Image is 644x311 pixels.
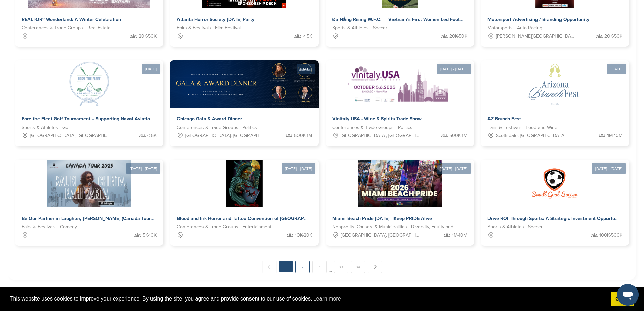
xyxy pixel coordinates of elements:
[599,231,622,239] span: 100K-500K
[170,149,318,246] a: [DATE] - [DATE] Sponsorpitch & Blood and Ink Horror and Tattoo Convention of [GEOGRAPHIC_DATA] Fa...
[47,160,131,207] img: Sponsorpitch &
[507,60,602,108] img: Sponsorpitch &
[170,60,332,108] img: Sponsorpitch &
[15,49,163,146] a: [DATE] Sponsorpitch & Fore the Fleet Golf Tournament – Supporting Naval Aviation Families Facing ...
[326,149,474,246] a: [DATE] - [DATE] Sponsorpitch & Miami Beach Pride [DATE] - Keep PRIDE Alive Nonprofits, Causes, & ...
[368,261,382,273] a: Next →
[294,132,312,139] span: 500K-1M
[351,261,365,273] a: 84
[347,60,452,108] img: Sponsorpitch &
[139,32,157,40] span: 20K-50K
[279,261,293,272] em: 1
[341,132,420,139] span: [GEOGRAPHIC_DATA], [GEOGRAPHIC_DATA]
[332,223,457,231] span: Nonprofits, Causes, & Municipalities - Diversity, Equity and Inclusion
[437,163,471,174] div: [DATE] - [DATE]
[341,231,420,239] span: [GEOGRAPHIC_DATA], [GEOGRAPHIC_DATA]
[487,223,543,231] span: Sports & Athletes - Soccer
[143,231,157,239] span: 5K-10K
[358,160,442,207] img: Sponsorpitch &
[332,24,387,32] span: Sports & Athletes - Soccer
[487,17,589,22] span: Motorsport Advertising / Branding Opportunity
[329,261,332,273] span: …
[262,261,277,273] span: ← Previous
[22,116,228,122] span: Fore the Fleet Golf Tournament – Supporting Naval Aviation Families Facing [MEDICAL_DATA]
[592,163,626,174] div: [DATE] - [DATE]
[22,24,111,32] span: Conferences & Trade Groups - Real Estate
[312,261,327,273] a: 3
[496,32,575,40] span: [PERSON_NAME][GEOGRAPHIC_DATA][PERSON_NAME], [GEOGRAPHIC_DATA], [GEOGRAPHIC_DATA], [GEOGRAPHIC_DA...
[126,163,160,174] div: [DATE] - [DATE]
[452,231,467,239] span: 1M-10M
[496,132,565,139] span: Scottsdale, [GEOGRAPHIC_DATA]
[487,124,557,131] span: Fairs & Festivals - Food and Wine
[177,24,241,32] span: Fairs & Festivals - Film Festival
[481,149,629,246] a: [DATE] - [DATE] Sponsorpitch & Drive ROI Through Sports: A Strategic Investment Opportunity Sport...
[170,49,318,146] a: [DATE] Sponsorpitch & Chicago Gala & Award Dinner Conferences & Trade Groups - Politics [GEOGRAPH...
[332,17,479,22] span: Đà Nẵng Rising W.F.C. — Vietnam’s First Women-Led Football Club
[177,216,351,221] span: Blood and Ink Horror and Tattoo Convention of [GEOGRAPHIC_DATA] Fall 2025
[147,132,157,139] span: < 5K
[10,294,605,304] span: This website uses cookies to improve your experience. By using the site, you agree and provide co...
[607,64,626,74] div: [DATE]
[66,60,113,108] img: Sponsorpitch &
[604,32,622,40] span: 20K-50K
[22,17,121,22] span: REALTOR® Wonderland: A Winter Celebration
[303,32,312,40] span: < 5K
[312,294,342,304] a: learn more about cookies
[282,163,315,174] div: [DATE] - [DATE]
[611,292,634,306] a: dismiss cookie message
[177,223,271,231] span: Conferences & Trade Groups - Entertainment
[481,49,629,146] a: [DATE] Sponsorpitch & AZ Brunch Fest Fairs & Festivals - Food and Wine Scottsdale, [GEOGRAPHIC_DA...
[449,32,467,40] span: 20K-50K
[334,261,348,273] a: 83
[487,24,542,32] span: Motorsports - Auto Racing
[332,116,422,122] span: Vinitaly USA - Wine & Spirits Trade Show
[295,231,312,239] span: 10K-20K
[177,17,254,22] span: Atlanta Horror Society [DATE] Party
[177,116,242,122] span: Chicago Gala & Award Dinner
[607,132,622,139] span: 1M-10M
[449,132,467,139] span: 500K-1M
[142,64,160,74] div: [DATE]
[22,216,165,221] span: Be Our Partner in Laughter, [PERSON_NAME] (Canada Tour 2025)
[226,160,263,207] img: Sponsorpitch &
[332,216,432,221] span: Miami Beach Pride [DATE] - Keep PRIDE Alive
[295,261,310,273] a: 2
[22,124,71,131] span: Sports & Athletes - Golf
[22,223,77,231] span: Fairs & Festivals - Comedy
[437,64,471,74] div: [DATE] - [DATE]
[185,132,265,139] span: [GEOGRAPHIC_DATA], [GEOGRAPHIC_DATA]
[15,149,163,246] a: [DATE] - [DATE] Sponsorpitch & Be Our Partner in Laughter, [PERSON_NAME] (Canada Tour 2025) Fairs...
[531,160,578,207] img: Sponsorpitch &
[617,284,639,306] iframe: Button to launch messaging window
[326,49,474,146] a: [DATE] - [DATE] Sponsorpitch & Vinitaly USA - Wine & Spirits Trade Show Conferences & Trade Group...
[177,124,257,131] span: Conferences & Trade Groups - Politics
[30,132,110,139] span: [GEOGRAPHIC_DATA], [GEOGRAPHIC_DATA]
[297,64,315,74] div: [DATE]
[487,116,521,122] span: AZ Brunch Fest
[332,124,412,131] span: Conferences & Trade Groups - Politics
[487,216,623,221] span: Drive ROI Through Sports: A Strategic Investment Opportunity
